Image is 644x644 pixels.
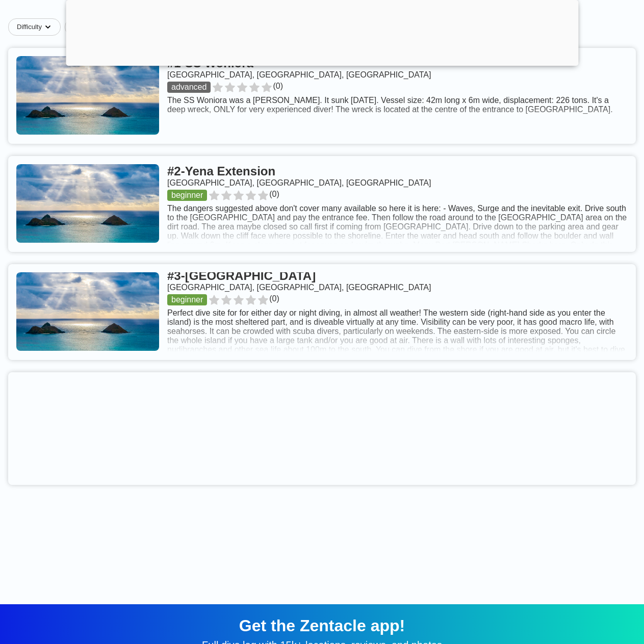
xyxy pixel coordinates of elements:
[12,616,632,635] div: Get the Zentacle app!
[44,23,52,31] img: dropdown caret
[65,18,117,36] button: Activitydropdown caret
[8,18,65,36] button: Difficultydropdown caret
[16,380,562,477] iframe: Advertisement
[17,23,42,31] span: Difficulty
